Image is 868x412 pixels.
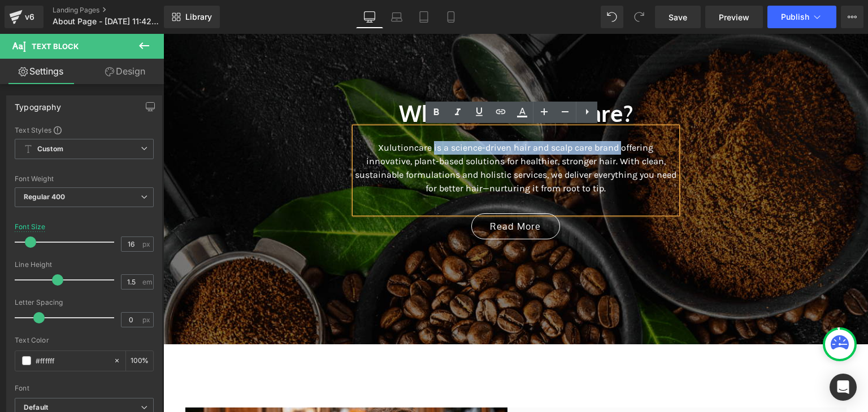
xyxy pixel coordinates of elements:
[192,107,514,161] p: Xulutioncare is a science-driven hair and scalp care brand offering innovative, plant-based solut...
[15,336,154,344] div: Text Color
[53,6,181,15] a: Landing Pages
[37,144,63,154] b: Custom
[437,6,465,28] a: Mobile
[5,6,44,28] a: v6
[410,6,437,28] a: Tablet
[23,10,37,24] div: v6
[192,64,514,94] h2: What is Xulutioncare?
[719,11,749,23] span: Preview
[142,316,152,323] span: px
[841,6,863,28] button: More
[142,240,152,248] span: px
[705,6,763,28] a: Preview
[15,299,154,306] div: Letter Spacing
[383,6,410,28] a: Laptop
[308,179,397,205] a: Read More
[36,354,108,367] input: Color
[356,6,383,28] a: Desktop
[126,351,153,371] div: %
[32,42,79,51] span: Text Block
[628,6,650,28] button: Redo
[164,6,220,28] a: New Library
[185,12,212,22] span: Library
[84,59,166,84] a: Design
[142,278,152,286] span: em
[15,175,154,183] div: Font Weight
[15,125,154,134] div: Text Styles
[669,11,687,23] span: Save
[767,6,836,28] button: Publish
[781,12,809,21] span: Publish
[15,96,61,112] div: Typography
[53,17,159,26] span: About Page - [DATE] 11:42:20
[24,192,66,201] b: Regular 400
[830,374,857,401] div: Open Intercom Messenger
[15,223,46,231] div: Font Size
[15,261,154,269] div: Line Height
[15,384,154,392] div: Font
[601,6,623,28] button: Undo
[327,186,378,199] span: Read More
